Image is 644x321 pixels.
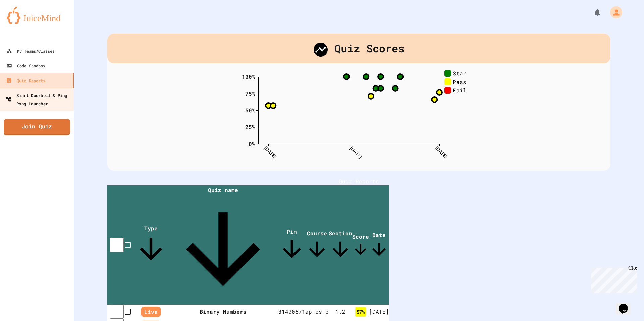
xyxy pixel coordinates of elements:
div: My Account [603,5,624,20]
text: 50% [245,106,255,113]
input: select all desserts [110,238,124,252]
span: Section [329,230,352,261]
div: 1 . 2 [329,308,352,316]
div: Quiz Reports [6,76,45,85]
div: Quiz Scores [107,34,610,63]
text: 75% [245,90,255,97]
span: Live [141,307,161,317]
span: Pin [278,228,305,263]
text: Fail [453,86,466,93]
text: 100% [242,73,255,80]
div: Chat with us now!Close [3,3,46,43]
iframe: chat widget [588,265,637,293]
text: Star [453,69,466,76]
th: Binary Numbers [168,305,278,319]
text: [DATE] [434,145,448,159]
text: Pass [453,78,466,85]
text: 0% [249,140,255,147]
span: Course [305,230,329,261]
div: 57 % [355,307,366,317]
text: [DATE] [349,145,363,159]
a: Join Quiz [4,119,70,135]
div: ap-cs-p [305,308,329,316]
h1: Quiz Reports [107,177,610,185]
td: [DATE] [369,305,389,319]
div: Smart Doorbell & Ping Pong Launcher [6,91,72,107]
text: [DATE] [263,145,277,159]
span: Quiz name [168,186,278,305]
div: My Teams/Classes [7,47,55,55]
text: 25% [245,123,255,130]
td: 31400571 [278,305,305,319]
iframe: chat widget [616,294,637,314]
span: Date [369,231,389,259]
div: Code Sandbox [7,62,45,70]
span: Score [352,233,369,258]
span: Type [134,225,168,266]
img: logo-orange.svg [7,7,67,24]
